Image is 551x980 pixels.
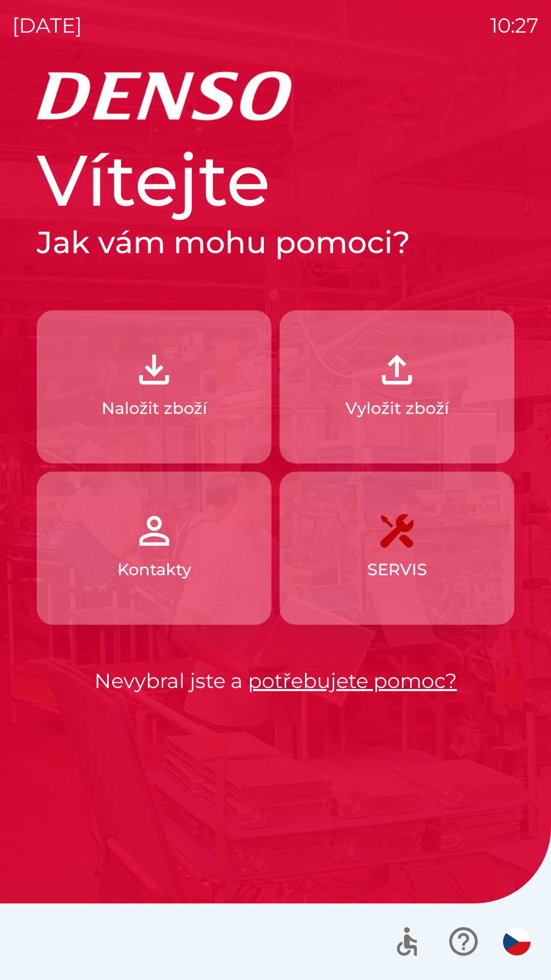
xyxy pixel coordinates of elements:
[37,137,514,224] h1: Vítejte
[345,396,449,421] p: Vyložit zboží
[37,310,271,463] button: Naložit zboží
[490,10,539,41] p: 10:27
[117,557,191,582] p: Kontakty
[102,396,207,421] p: Naložit zboží
[374,508,419,553] img: 7408382d-57dc-4d4c-ad5a-dca8f73b6e74.png
[503,928,531,955] img: cs flag
[37,71,514,120] img: Logo
[248,668,457,693] a: potřebujete pomoc?
[12,10,82,41] p: [DATE]
[367,557,427,582] p: SERVIS
[374,347,419,392] img: 2fb22d7f-6f53-46d3-a092-ee91fce06e5d.png
[280,310,514,463] button: Vyložit zboží
[132,347,177,392] img: 918cc13a-b407-47b8-8082-7d4a57a89498.png
[37,472,271,625] button: Kontakty
[280,472,514,625] button: SERVIS
[37,666,514,696] p: Nevybral jste a
[132,508,177,553] img: 072f4d46-cdf8-44b2-b931-d189da1a2739.png
[37,224,514,261] h2: Jak vám mohu pomoci?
